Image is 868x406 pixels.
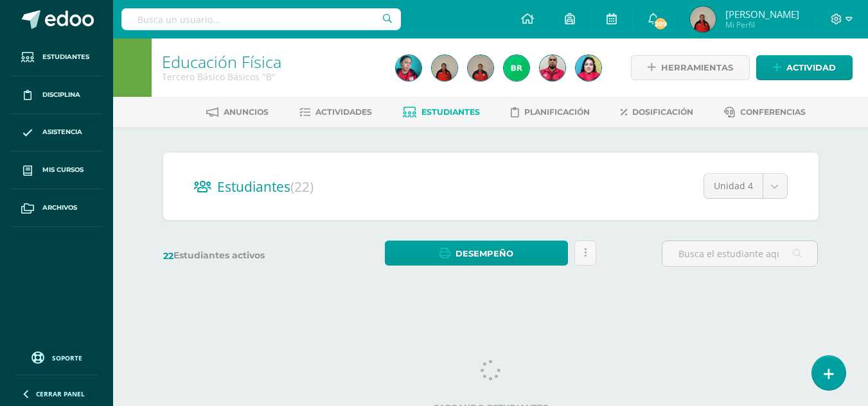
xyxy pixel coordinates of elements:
div: Tercero Básico Básicos 'B' [162,71,380,83]
span: Soporte [52,353,82,362]
h1: Educación Física [162,53,380,71]
span: Planificación [524,107,590,117]
span: Cerrar panel [36,389,85,398]
label: Estudiantes activos [163,250,319,262]
a: Desempeño [385,241,568,266]
img: 699f996382d957f3ff098085f0ddc897.png [540,55,565,81]
span: 22 [163,250,173,262]
a: Conferencias [724,102,806,123]
span: Mi Perfil [725,19,799,30]
input: Busca un usuario... [121,8,401,30]
span: Desempeño [456,242,513,266]
img: 563d7a5fa8b8e3510f1cd748778fc1f7.png [576,55,601,81]
a: Herramientas [631,55,750,80]
img: 3173811e495424c50f36d6c1a1dea0c1.png [468,55,493,81]
span: Unidad 4 [714,174,753,198]
a: Dosificación [621,102,693,123]
span: Estudiantes [217,178,314,196]
a: Archivos [10,189,103,227]
a: Unidad 4 [704,174,787,198]
span: Actividades [315,107,372,117]
img: d4b6480c6e491d968e86ff8267101fb7.png [396,55,421,81]
span: Herramientas [661,56,733,80]
img: 29842a6867f63606f14421d9f7b3831a.png [504,55,529,81]
span: Mis cursos [42,165,84,175]
span: Archivos [42,203,77,213]
a: Asistencia [10,114,103,152]
span: Anuncios [224,107,269,117]
span: (22) [290,178,314,196]
span: Estudiantes [42,52,89,62]
span: 209 [653,17,668,31]
span: Conferencias [740,107,806,117]
a: Estudiantes [403,102,480,123]
span: Dosificación [632,107,693,117]
img: 835688fa391e2eac15f12d6b76b03427.png [432,55,457,81]
a: Actividades [299,102,372,123]
span: Asistencia [42,127,82,137]
span: [PERSON_NAME] [725,8,799,21]
a: Anuncios [206,102,269,123]
input: Busca el estudiante aquí... [662,241,817,266]
span: Estudiantes [421,107,480,117]
a: Educación Física [162,51,281,72]
a: Estudiantes [10,38,103,76]
span: Actividad [786,56,836,80]
span: Disciplina [42,90,80,100]
a: Soporte [15,348,98,366]
a: Disciplina [10,76,103,114]
a: Actividad [756,55,853,80]
a: Planificación [511,102,590,123]
img: 835688fa391e2eac15f12d6b76b03427.png [690,6,716,32]
a: Mis cursos [10,151,103,189]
